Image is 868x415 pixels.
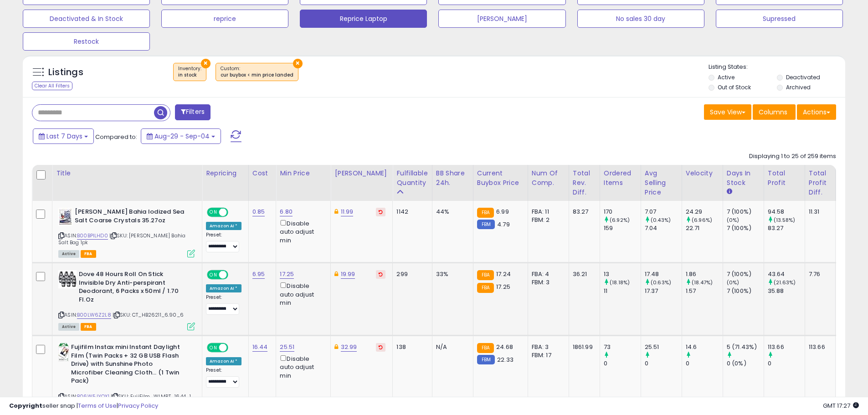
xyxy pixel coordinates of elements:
[141,128,221,144] button: Aug-29 - Sep-04
[496,343,513,351] span: 24.68
[221,65,293,79] span: Custom:
[809,208,828,216] div: 11.31
[686,208,723,216] div: 24.29
[577,10,704,28] button: No sales 30 day
[692,279,713,286] small: (18.47%)
[23,32,150,51] button: Restock
[573,208,593,216] div: 83.27
[477,169,524,188] div: Current Buybox Price
[645,343,682,351] div: 25.51
[532,343,562,351] div: FBA: 3
[809,343,828,351] div: 113.66
[113,311,184,318] span: | SKU: CT_HB26211_6.90_6
[227,271,241,279] span: OFF
[532,351,562,359] div: FBM: 17
[768,343,805,351] div: 113.66
[58,208,72,226] img: 51MLpz3FvPL._SL40_.jpg
[118,401,158,410] a: Privacy Policy
[221,72,293,78] div: cur buybox < min price landed
[334,169,389,178] div: [PERSON_NAME]
[768,270,805,278] div: 43.64
[496,282,510,291] span: 17.25
[774,216,795,224] small: (13.58%)
[786,83,811,91] label: Archived
[178,72,201,78] div: in stock
[496,270,511,278] span: 17.24
[532,270,562,278] div: FBA: 4
[727,208,764,216] div: 7 (100%)
[786,73,820,81] label: Deactivated
[704,104,751,120] button: Save View
[604,287,641,295] div: 11
[604,224,641,232] div: 159
[33,128,94,144] button: Last 7 Days
[208,344,219,352] span: ON
[768,224,805,232] div: 83.27
[280,207,293,216] a: 6.80
[206,222,241,230] div: Amazon AI *
[79,270,190,306] b: Dove 48 Hours Roll On Stick Invisible Dry Anti-perspirant Deodorant, 6 Packs x 50ml / 1.70 Fl.Oz
[95,133,137,141] span: Compared to:
[692,216,712,224] small: (6.96%)
[58,232,185,246] span: | SKU: [PERSON_NAME] Bahia Salt Bag 1pk
[727,216,740,224] small: (0%)
[604,208,641,216] div: 170
[645,287,682,295] div: 17.37
[293,59,303,68] button: ×
[477,220,495,229] small: FBM
[206,357,241,365] div: Amazon AI *
[645,359,682,368] div: 0
[768,359,805,368] div: 0
[436,208,466,216] div: 44%
[227,209,241,216] span: OFF
[58,323,79,331] span: All listings currently available for purchase on Amazon
[154,132,210,141] span: Aug-29 - Sep-04
[686,169,719,178] div: Velocity
[58,270,195,329] div: ASIN:
[532,216,562,224] div: FBM: 2
[759,108,787,117] span: Columns
[161,10,288,28] button: reprice
[71,343,182,388] b: Fujifilm Instax mini Instant Daylight Film (Twin Packs + 32 GB USB Flash Drive) with Sunshine Pho...
[768,287,805,295] div: 35.88
[727,224,764,232] div: 7 (100%)
[341,343,357,352] a: 32.99
[532,169,565,188] div: Num of Comp.
[477,283,494,293] small: FBA
[206,367,241,388] div: Preset:
[280,270,294,279] a: 17.25
[645,270,682,278] div: 17.48
[809,169,832,197] div: Total Profit Diff.
[645,208,682,216] div: 7.07
[686,343,723,351] div: 14.6
[749,152,836,161] div: Displaying 1 to 25 of 259 items
[77,311,111,319] a: B00LW6Z2L8
[46,132,82,141] span: Last 7 Days
[651,216,671,224] small: (0.43%)
[823,401,859,410] span: 2025-09-12 17:27 GMT
[727,287,764,295] div: 7 (100%)
[497,355,514,364] span: 22.33
[477,270,494,280] small: FBA
[175,104,211,120] button: Filters
[497,220,510,229] span: 4.79
[610,216,630,224] small: (6.92%)
[438,10,565,28] button: [PERSON_NAME]
[48,66,83,79] h5: Listings
[436,169,469,188] div: BB Share 24h.
[81,250,96,258] span: FBA
[396,270,425,278] div: 299
[23,10,150,28] button: Deactivated & In Stock
[341,207,354,216] a: 11.99
[206,169,245,178] div: Repricing
[201,59,211,68] button: ×
[58,250,79,258] span: All listings currently available for purchase on Amazon
[206,232,241,252] div: Preset:
[396,169,428,188] div: Fulfillable Quantity
[58,270,77,288] img: 51Opv3GbYcL._SL40_.jpg
[496,207,509,216] span: 6.99
[573,270,593,278] div: 36.21
[686,270,723,278] div: 1.86
[208,209,219,216] span: ON
[9,402,158,410] div: seller snap | |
